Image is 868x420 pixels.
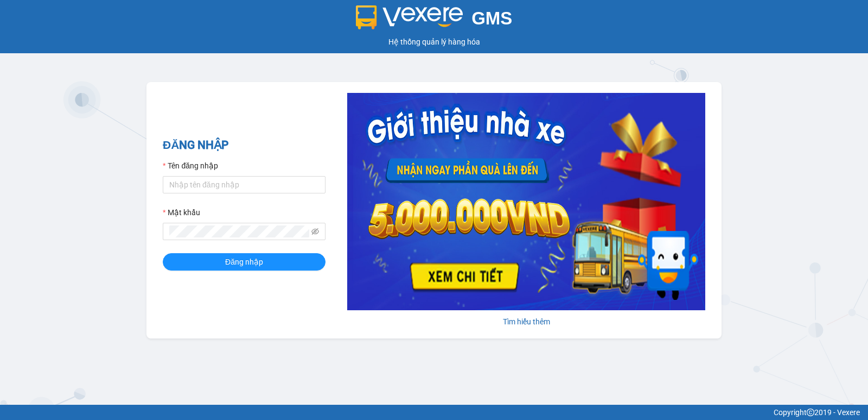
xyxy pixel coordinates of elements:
div: Tìm hiểu thêm [347,316,705,328]
span: GMS [471,8,512,28]
img: banner-0 [347,93,705,310]
input: Mật khẩu [169,225,309,237]
span: eye-invisible [311,228,319,235]
button: Đăng nhập [163,253,325,271]
label: Mật khẩu [163,206,200,218]
span: Đăng nhập [225,256,263,268]
input: Tên đăng nhập [163,176,325,193]
span: copyright [807,409,814,416]
a: GMS [356,16,513,25]
img: logo 2 [356,5,463,29]
h2: ĐĂNG NHẬP [163,136,325,154]
div: Hệ thống quản lý hàng hóa [3,36,865,48]
div: Copyright 2019 - Vexere [8,406,860,418]
label: Tên đăng nhập [163,160,218,172]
